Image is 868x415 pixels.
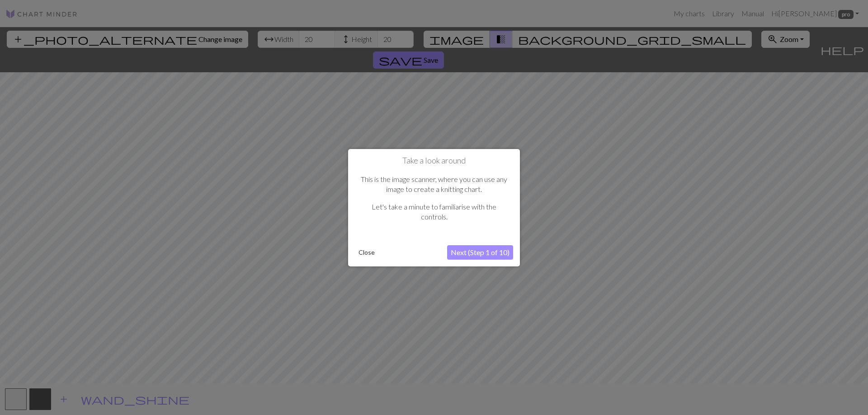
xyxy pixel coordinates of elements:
button: Next (Step 1 of 10) [447,245,513,260]
p: Let's take a minute to familiarise with the controls. [359,202,509,222]
h1: Take a look around [355,155,513,165]
div: Take a look around [348,149,520,266]
button: Close [355,246,378,259]
p: This is the image scanner, where you can use any image to create a knitting chart. [359,174,509,195]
